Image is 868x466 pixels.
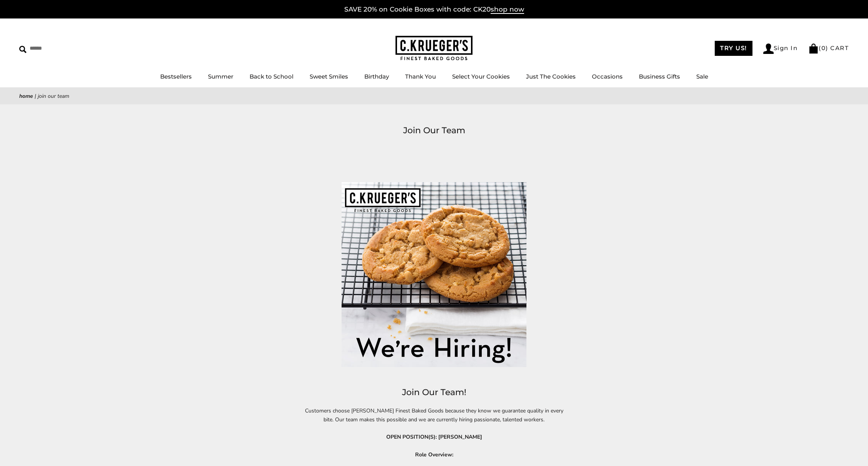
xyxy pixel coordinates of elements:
[19,92,849,101] nav: breadcrumbs
[808,44,849,52] a: (0) CART
[763,44,798,54] a: Sign In
[364,73,389,80] a: Birthday
[452,73,510,80] a: Select Your Cookies
[38,92,69,100] span: Join Our Team
[386,433,482,441] strong: OPEN POSITION(S): [PERSON_NAME]
[160,73,192,80] a: Bestsellers
[415,451,453,458] strong: Role Overview:
[208,73,233,80] a: Summer
[395,36,473,61] img: C.KRUEGER'S
[491,5,524,14] span: shop now
[250,73,293,80] a: Back to School
[35,92,36,100] span: |
[19,42,111,54] input: Search
[19,92,33,100] a: Home
[592,73,623,80] a: Occasions
[303,406,565,424] p: Customers choose [PERSON_NAME] Finest Baked Goods because they know we guarantee quality in every...
[639,73,680,80] a: Business Gifts
[344,5,524,14] a: SAVE 20% on Cookie Boxes with code: CK20shop now
[526,73,576,80] a: Just The Cookies
[310,73,348,80] a: Sweet Smiles
[696,73,708,80] a: Sale
[808,44,819,54] img: Bag
[763,44,774,54] img: Account
[715,41,752,56] a: TRY US!
[405,73,436,80] a: Thank You
[821,44,826,52] span: 0
[19,46,27,53] img: Search
[303,386,565,399] h1: Join Our Team!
